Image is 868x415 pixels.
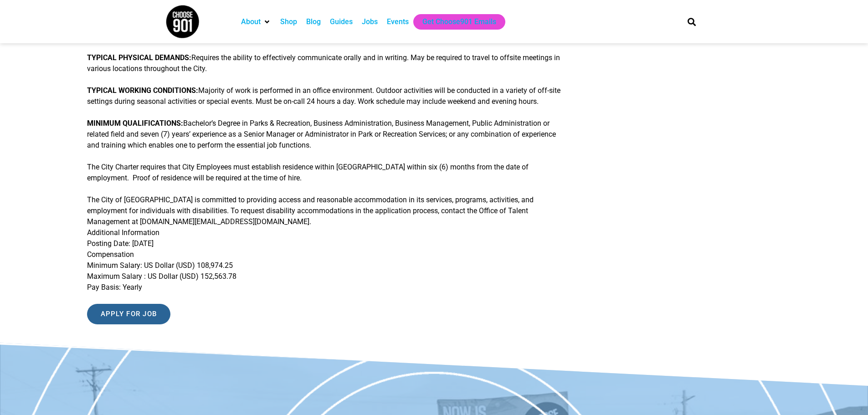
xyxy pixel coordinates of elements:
a: Jobs [362,16,378,27]
a: Shop [280,16,297,27]
p: Majority of work is performed in an office environment. Outdoor activities will be conducted in a... [87,85,562,107]
a: About [241,16,261,27]
nav: Main nav [236,14,672,30]
a: Guides [330,16,353,27]
div: About [236,14,276,30]
strong: TYPICAL PHYSICAL DEMANDS: [87,53,191,62]
a: Get Choose901 Emails [422,16,496,27]
div: Search [684,14,699,29]
p: The City Charter requires that City Employees must establish residence within [GEOGRAPHIC_DATA] w... [87,162,562,184]
strong: TYPICAL WORKING CONDITIONS: [87,86,198,95]
p: Bachelor’s Degree in Parks & Recreation, Business Administration, Business Management, Public Adm... [87,118,562,151]
p: Requires the ability to effectively communicate orally and in writing. May be required to travel ... [87,52,562,74]
a: Blog [306,16,321,27]
strong: MINIMUM QUALIFICATIONS: [87,119,183,128]
input: Apply for job [87,304,171,324]
p: The City of [GEOGRAPHIC_DATA] is committed to providing access and reasonable accommodation in it... [87,195,562,293]
a: Events [387,16,409,27]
